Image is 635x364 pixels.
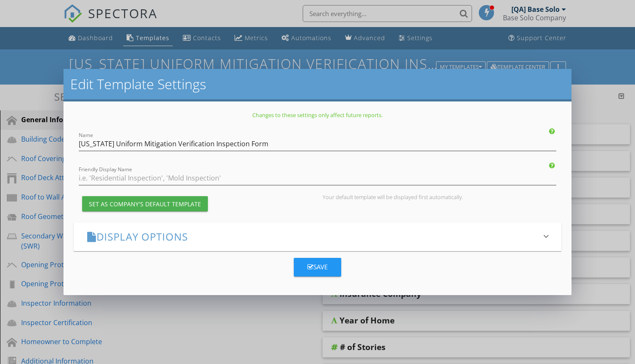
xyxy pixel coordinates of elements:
h3: Display Options [87,231,538,242]
input: Friendly Display Name [79,171,556,185]
button: Set as Company's Default Template [82,196,208,211]
input: Name [79,137,556,151]
i: keyboard_arrow_down [541,231,551,241]
div: Save [307,262,328,272]
p: Changes to these settings only affect future reports. [74,112,561,118]
h2: Edit Template Settings [70,76,565,93]
div: Set as Company's Default Template [89,200,201,208]
button: Save [294,258,341,276]
div: Your default template will be displayed first automatically. [323,194,556,200]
